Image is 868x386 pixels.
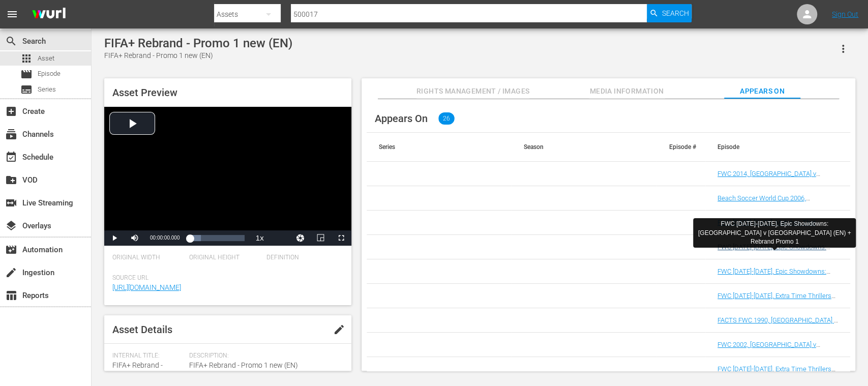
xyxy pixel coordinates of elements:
button: Picture-in-Picture [311,230,331,246]
span: Episode [38,69,61,79]
a: FWC [DATE]-[DATE], Epic Showdowns: [GEOGRAPHIC_DATA] v [GEOGRAPHIC_DATA] (EN) + Rebrand Promo 1 [717,268,830,298]
a: FACTS FWC 1990, [GEOGRAPHIC_DATA] v [GEOGRAPHIC_DATA] (EN) + Rebrand Promo 1 [717,316,838,339]
span: edit [333,323,345,336]
span: Asset Details [112,323,172,336]
button: Search [647,4,692,22]
span: Search [662,4,689,22]
span: Series [20,83,33,96]
span: Ingestion [5,266,17,279]
span: Asset [20,52,33,65]
span: FIFA+ Rebrand - Promo 1 new (EN) [112,361,169,380]
span: Media Information [589,85,665,98]
span: VOD [5,174,17,186]
div: Video Player [104,107,351,246]
span: Automation [5,244,17,256]
button: Jump To Time [290,230,311,246]
button: Mute [125,230,145,246]
span: Source Url [112,274,338,282]
th: Episode # [656,133,705,161]
span: Create [5,105,17,117]
span: Asset Preview [112,86,177,99]
th: Episode [705,133,850,161]
span: Reports [5,289,17,302]
span: Search [5,35,17,47]
span: Schedule [5,151,17,163]
button: Play [104,230,125,246]
a: [URL][DOMAIN_NAME] [112,283,181,291]
span: 00:00:00.000 [150,235,179,241]
span: Appears On [375,112,428,125]
button: Fullscreen [331,230,351,246]
span: 26 [438,112,455,125]
button: edit [327,317,351,342]
span: Original Height [189,254,261,262]
span: Live Streaming [5,197,17,209]
th: Series [367,133,512,161]
div: FWC [DATE]-[DATE], Epic Showdowns: [GEOGRAPHIC_DATA] v [GEOGRAPHIC_DATA] (EN) + Rebrand Promo 1 [697,220,852,246]
span: Channels [5,128,17,140]
a: FWC [DATE]-[DATE], Extra Time Thrillers (EN) + Rebrand Promo 1 [717,292,835,307]
div: FIFA+ Rebrand - Promo 1 new (EN) [104,50,292,61]
div: Progress Bar [190,235,244,241]
a: Beach Soccer World Cup 2006, [GEOGRAPHIC_DATA] v [GEOGRAPHIC_DATA] (EN) + Rebrand promo 1 [717,194,823,225]
span: Description: [189,352,338,360]
div: FIFA+ Rebrand - Promo 1 new (EN) [104,36,292,50]
span: FIFA+ Rebrand - Promo 1 new (EN) [189,360,338,371]
span: Overlays [5,220,17,232]
span: Definition [266,254,338,262]
a: FWC 2002, [GEOGRAPHIC_DATA] v [GEOGRAPHIC_DATA] (EN) + Rebrand promo 1 [717,341,823,364]
img: ans4CAIJ8jUAAAAAAAAAAAAAAAAAAAAAAAAgQb4GAAAAAAAAAAAAAAAAAAAAAAAAJMjXAAAAAAAAAAAAAAAAAAAAAAAAgAT5G... [24,3,73,26]
th: Season [512,133,656,161]
span: Asset [38,53,54,64]
span: menu [6,8,18,20]
button: Playback Rate [250,230,270,246]
span: Rights Management / Images [416,85,529,98]
span: Series [38,84,56,95]
span: Original Width [112,254,184,262]
a: Sign Out [832,10,858,18]
span: Episode [20,68,33,80]
span: Appears On [724,85,800,98]
a: FWC 2014, [GEOGRAPHIC_DATA] v [GEOGRAPHIC_DATA] (EN) + Rebrand promo 1 [717,170,823,193]
span: Internal Title: [112,352,184,360]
